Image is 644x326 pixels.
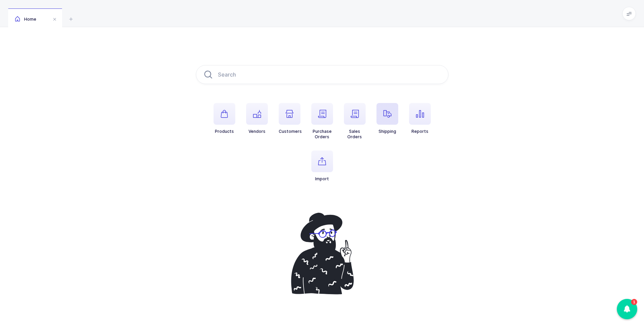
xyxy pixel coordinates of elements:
[214,103,235,134] button: Products
[376,103,398,134] button: Shipping
[617,299,637,319] div: 1
[311,150,333,182] button: Import
[344,103,366,140] button: SalesOrders
[409,103,431,134] button: Reports
[279,103,302,134] button: Customers
[284,209,360,298] img: pointing-up.svg
[15,17,36,22] span: Home
[631,299,637,305] div: 1
[311,103,333,140] button: PurchaseOrders
[246,103,268,134] button: Vendors
[196,65,448,84] input: Search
